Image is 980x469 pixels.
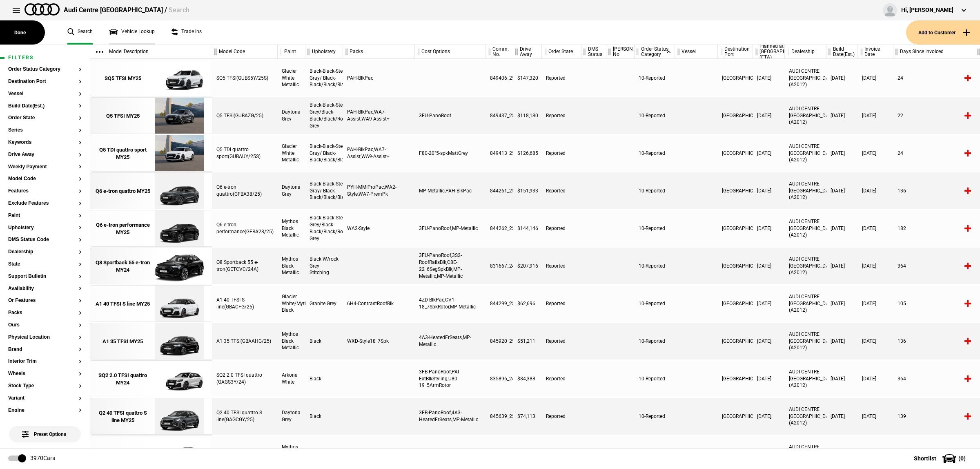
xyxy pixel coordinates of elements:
section: Drive Away [8,152,82,164]
div: Comm. No. [486,45,513,59]
a: Q2 40 TFSI quattro S line MY25 [94,398,151,435]
div: $207,916 [513,248,542,284]
div: 4ZD-BlkPac,CV1-18_7SpkRotor,MP-Metallic [415,285,486,322]
button: Or Features [8,298,82,304]
img: Audi_GUBS5Y_25S_GX_2Y2Y_PAH_WA2_6FJ_53A_PYH_PWO_(Nadin:_53A_6FJ_C56_PAH_PWO_PYH_S9S_WA2)_ext.png [151,60,208,97]
div: Reported [542,135,581,172]
div: 10-Reported [635,172,675,209]
a: Vehicle Lookup [109,20,155,45]
div: [GEOGRAPHIC_DATA] [718,398,753,435]
div: [GEOGRAPHIC_DATA] [718,248,753,284]
div: Reported [542,172,581,209]
button: Destination Port [8,79,82,85]
div: [DATE] [826,398,858,435]
a: Q8 Sportback 55 e-tron MY24 [94,248,151,285]
div: 844299_25 [486,285,513,322]
div: [DATE] [858,172,893,209]
div: 831667_24 [486,248,513,284]
span: ( 0 ) [958,456,966,461]
div: [DATE] [753,248,785,284]
div: Model Code [212,45,277,59]
div: 4A3-HeatedFrSeats,MP-Metallic [415,323,486,360]
span: Search [169,6,189,14]
div: Reported [542,60,581,96]
div: AUDI CENTRE [GEOGRAPHIC_DATA] (A2012) [785,285,826,322]
div: Black-Black-Steel Gray/ Black-Black/Black/Black [305,60,343,96]
div: [DATE] [826,135,858,172]
button: Keywords [8,140,82,145]
div: Q8 Sportback 55 e-tron MY24 [94,259,151,274]
div: Q8 Sportback 55 e-tron(GETCVC/24A) [212,248,278,284]
div: Q5 TDI quattro sport(GUBAUY/25S) [212,135,278,172]
button: DMS Status Code [8,237,82,243]
button: Add to Customer [906,20,980,45]
span: Preset Options [24,421,66,437]
div: 136 [893,323,975,360]
section: Exclude Features [8,201,82,213]
div: [DATE] [753,210,785,247]
section: Support Bulletin [8,274,82,286]
button: Order Status Category [8,67,82,72]
div: [DATE] [753,135,785,172]
a: Q6 e-tron performance MY25 [94,210,151,247]
div: A1 40 TFSI S line(GBACFG/25) [212,285,278,322]
div: AUDI CENTRE [GEOGRAPHIC_DATA] (A2012) [785,248,826,284]
section: Destination Port [8,79,82,91]
div: DMS Status [581,45,606,59]
div: AUDI CENTRE [GEOGRAPHIC_DATA] (A2012) [785,398,826,435]
div: [DATE] [858,398,893,435]
div: Build Date(Est.) [826,45,857,59]
div: 364 [893,360,975,397]
section: Upholstery [8,225,82,237]
button: Weekly Payment [8,164,82,170]
div: 10-Reported [635,323,675,360]
div: 849437_25 [486,97,513,134]
div: PYH-MMIProPac,WA2-Style,WA7-PremPk [343,172,415,209]
div: Black-Black-Steel Gray/ Black-Black/Black/Black [305,172,343,209]
div: AUDI CENTRE [GEOGRAPHIC_DATA] (A2012) [785,97,826,134]
section: Weekly Payment [8,164,82,176]
img: Audi_GFBA28_25_FW_0E0E_3FU_WA2_PAH_QE2_PY2_(Nadin:_3FU_58Q_C03_PAH_PY2_QE2_SN8_WA2)_ext.png [151,210,208,247]
div: [DATE] [753,97,785,134]
img: Audi_GAGS3Y_24_EI_Z9Z9_PAI_U80_3FB_(Nadin:_3FB_C42_PAI_U80)_ext.png [151,361,208,398]
div: Invoice Date [858,45,893,59]
div: Black W/rock Grey Stitching [305,248,343,284]
div: AUDI CENTRE [GEOGRAPHIC_DATA] (A2012) [785,172,826,209]
div: [GEOGRAPHIC_DATA] [718,172,753,209]
div: Black [305,360,343,397]
div: MP-Metallic,PAH-BlkPac [415,172,486,209]
section: DMS Status Code [8,237,82,249]
div: Reported [542,248,581,284]
div: 3970 Cars [30,454,55,462]
div: Planned at [GEOGRAPHIC_DATA] (ETA) [753,45,784,59]
section: Stock Type [8,383,82,395]
button: Shortlist(0) [902,448,980,469]
div: 139 [893,398,975,435]
div: Q5 TDI quattro sport MY25 [94,146,151,161]
div: [PERSON_NAME] No [606,45,634,59]
div: SQ5 TFSI MY25 [105,75,141,82]
button: Series [8,127,82,133]
div: [DATE] [858,135,893,172]
div: 24 [893,135,975,172]
div: 10-Reported [635,248,675,284]
a: Search [67,20,93,45]
div: $151,933 [513,172,542,209]
div: Reported [542,97,581,134]
a: Q6 e-tron quattro MY25 [94,173,151,210]
button: Variant [8,395,82,401]
div: 10-Reported [635,285,675,322]
div: 849413_25 [486,135,513,172]
div: 3FU-PanoRoof,3S2-RoofRailsBlk,C8E-22_6SegSpkBlk,MP-Metallic,MP-Metallic [415,248,486,284]
div: Q5 TFSI MY25 [106,112,140,120]
div: $144,146 [513,210,542,247]
div: Daytona Grey [278,97,305,134]
div: Reported [542,210,581,247]
img: Audi_GETCVC_24A_MP_0E0E_C8E_MP_WQS-1_2MB_3FU_3S2_(Nadin:_1XP_2MB_3FU_3S2_4ZD_6FJ_C30_C8E_N5K_WQS_... [151,248,208,285]
div: 835896_24 [486,360,513,397]
div: Dealership [785,45,826,59]
div: [DATE] [826,360,858,397]
div: [DATE] [858,97,893,134]
div: A1 35 TFSI MY25 [102,338,143,345]
section: Physical Location [8,335,82,347]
